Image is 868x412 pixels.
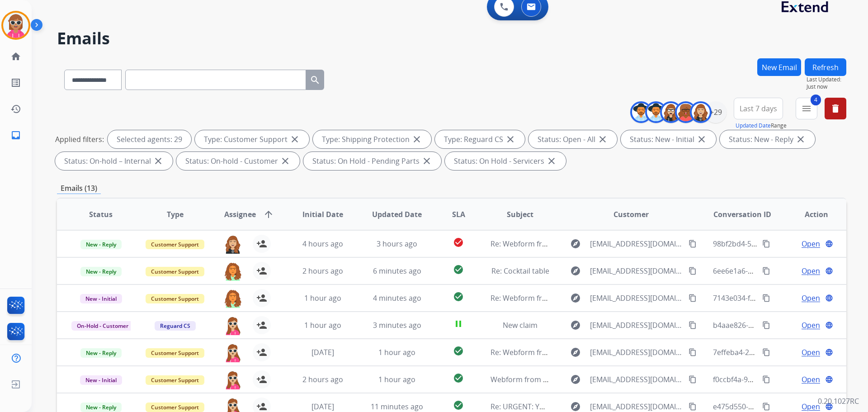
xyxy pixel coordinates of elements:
span: Subject [507,209,533,220]
span: 1 hour ago [378,347,415,357]
span: 3 minutes ago [373,320,421,330]
mat-icon: explore [570,265,581,276]
span: New - Initial [80,294,122,303]
mat-icon: close [289,134,300,145]
span: 4 hours ago [302,239,343,249]
mat-icon: close [546,156,557,166]
span: 2 hours ago [302,374,343,384]
span: Webform from [EMAIL_ADDRESS][DOMAIN_NAME] on [DATE] [491,374,695,384]
span: 1 hour ago [378,374,415,384]
span: e475d550-7423-4518-83c6-7895d16342da [713,402,853,412]
mat-icon: content_copy [762,321,770,329]
span: Last 7 days [740,107,777,110]
mat-icon: content_copy [762,348,770,356]
mat-icon: language [825,267,833,275]
mat-icon: content_copy [689,348,697,356]
mat-icon: language [825,375,833,384]
mat-icon: close [280,156,291,166]
mat-icon: content_copy [762,375,770,384]
mat-icon: history [10,104,21,114]
mat-icon: pause [453,318,464,329]
p: 0.20.1027RC [818,396,859,407]
mat-icon: close [153,156,164,166]
span: Customer [613,209,649,220]
h2: Emails [57,29,846,47]
span: Open [802,374,820,385]
mat-icon: list_alt [10,77,21,88]
div: Status: New - Reply [720,130,815,148]
span: New - Reply [80,348,122,358]
span: [EMAIL_ADDRESS][DOMAIN_NAME] [590,320,683,331]
mat-icon: content_copy [689,321,697,329]
img: agent-avatar [224,370,242,389]
span: Status [89,209,113,220]
p: Emails (13) [57,183,101,194]
span: Type [167,209,184,220]
mat-icon: explore [570,401,581,412]
mat-icon: person_add [256,265,267,276]
th: Action [772,199,846,230]
mat-icon: check_circle [453,346,464,356]
span: 4 [811,95,821,105]
span: Open [802,320,820,331]
mat-icon: check_circle [453,264,464,275]
span: Reguard CS [155,321,196,331]
button: 4 [796,98,817,119]
span: New - Reply [80,240,122,249]
span: Re: Webform from [EMAIL_ADDRESS][DOMAIN_NAME] on [DATE] [491,347,708,357]
mat-icon: explore [570,320,581,331]
span: Customer Support [146,240,204,249]
img: agent-avatar [224,316,242,335]
mat-icon: language [825,321,833,329]
mat-icon: home [10,51,21,62]
mat-icon: language [825,348,833,356]
mat-icon: content_copy [689,267,697,275]
span: [EMAIL_ADDRESS][DOMAIN_NAME] [590,347,683,358]
div: Status: Open - All [528,130,617,148]
mat-icon: explore [570,293,581,303]
img: agent-avatar [224,235,242,254]
button: Updated Date [736,122,771,129]
span: Customer Support [146,267,204,276]
img: agent-avatar [224,262,242,281]
mat-icon: explore [570,238,581,249]
span: Open [802,401,820,412]
span: Conversation ID [713,209,771,220]
button: New Email [757,58,801,76]
div: Type: Reguard CS [435,130,525,148]
div: Status: New - Initial [621,130,716,148]
span: 2 hours ago [302,266,343,276]
span: Customer Support [146,294,204,303]
mat-icon: explore [570,347,581,358]
span: Re: URGENT: Your Bed Bath & Beyond virtual card is here [491,402,684,412]
span: Last Updated: [807,76,846,83]
mat-icon: close [505,134,516,145]
mat-icon: content_copy [689,375,697,384]
mat-icon: check_circle [453,373,464,384]
mat-icon: close [795,134,806,145]
mat-icon: person_add [256,293,267,303]
mat-icon: content_copy [762,294,770,302]
span: b4aae826-8593-48fd-aaf2-2c2c7a24cc66 [713,320,848,330]
mat-icon: close [696,134,707,145]
div: Status: On Hold - Servicers [445,152,566,170]
mat-icon: search [310,75,321,85]
span: Customer Support [146,403,204,412]
mat-icon: delete [830,103,841,114]
span: New - Reply [80,267,122,276]
span: Open [802,265,820,276]
mat-icon: close [421,156,432,166]
mat-icon: explore [570,374,581,385]
span: [DATE] [311,347,334,357]
mat-icon: content_copy [689,240,697,248]
mat-icon: language [825,294,833,302]
div: Status: On-hold – Internal [55,152,173,170]
span: 7effeba4-29fc-43c0-9971-09ac43131885 [713,347,846,357]
mat-icon: language [825,403,833,411]
div: Type: Customer Support [195,130,309,148]
img: agent-avatar [224,343,242,362]
mat-icon: person_add [256,238,267,249]
mat-icon: content_copy [689,294,697,302]
div: Status: On-hold - Customer [176,152,300,170]
img: agent-avatar [224,289,242,308]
